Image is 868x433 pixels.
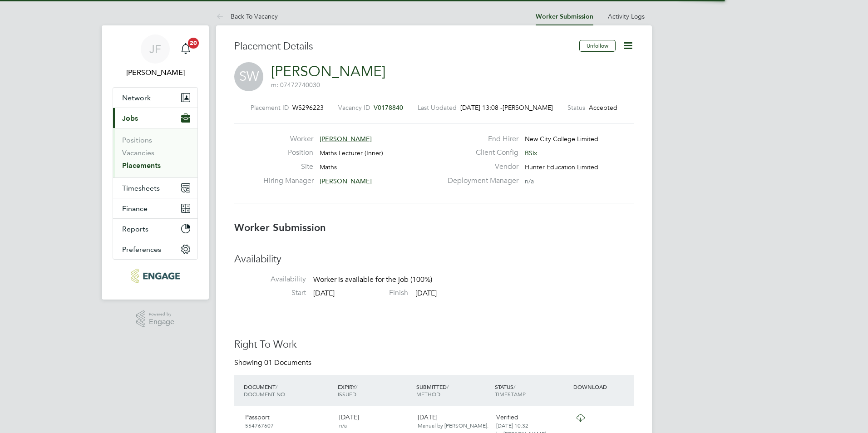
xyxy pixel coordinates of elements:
div: Jobs [113,128,197,177]
span: / [513,383,515,390]
span: [DATE] 10:32 [496,422,528,429]
span: [PERSON_NAME] [503,103,553,112]
nav: Main navigation [102,25,209,300]
label: Last Updated [418,103,457,112]
span: Reports [122,225,148,233]
div: [DATE] [335,409,414,433]
div: EXPIRY [335,379,414,402]
span: Maths [320,163,337,171]
span: Engage [149,318,174,326]
span: Finance [122,204,148,213]
span: Verified [496,413,518,421]
span: DOCUMENT NO. [244,390,286,398]
b: Worker Submission [234,221,326,234]
span: 01 Documents [264,358,311,367]
span: / [276,383,277,390]
label: Hiring Manager [263,176,313,186]
label: Deployment Manager [442,176,518,186]
span: 20 [188,38,199,49]
span: [PERSON_NAME] [320,177,372,185]
span: [PERSON_NAME] [320,135,372,143]
span: Preferences [122,245,161,254]
div: [DATE] [414,409,493,433]
span: V0178840 [374,103,403,112]
span: Worker is available for the job (100%) [313,275,432,284]
label: End Hirer [442,134,518,144]
a: Go to home page [113,269,198,283]
div: Showing [234,358,313,368]
a: Back To Vacancy [216,12,278,20]
h3: Right To Work [234,338,634,351]
span: Jobs [122,114,138,123]
label: Vendor [442,162,518,172]
label: Vacancy ID [338,103,370,112]
span: n/a [339,422,347,429]
label: Worker [263,134,313,144]
span: ISSUED [338,390,356,398]
label: Site [263,162,313,172]
span: New City College Limited [525,135,598,143]
label: Availability [234,275,306,284]
a: [PERSON_NAME] [271,63,385,80]
label: Placement ID [251,103,289,112]
span: Timesheets [122,184,160,192]
button: Timesheets [113,178,197,198]
span: [DATE] [313,289,335,298]
label: Client Config [442,148,518,157]
label: Position [263,148,313,157]
label: Finish [336,288,408,298]
button: Preferences [113,239,197,259]
span: Hunter Education Limited [525,163,598,171]
div: STATUS [493,379,571,402]
button: Reports [113,219,197,239]
span: / [447,383,449,390]
a: Vacancies [122,148,154,157]
span: Powered by [149,310,174,318]
a: 20 [177,34,195,64]
a: Positions [122,136,152,144]
span: m: 07472740030 [271,81,320,89]
h3: Placement Details [234,40,572,53]
span: Maths Lecturer (Inner) [320,149,383,157]
a: Worker Submission [536,13,593,20]
span: [DATE] 13:08 - [460,103,503,112]
a: Powered byEngage [136,310,175,328]
div: DOCUMENT [242,379,335,402]
span: TIMESTAMP [495,390,526,398]
span: 554767607 [245,422,274,429]
span: JF [149,43,161,55]
div: DOWNLOAD [571,379,634,395]
label: Start [234,288,306,298]
span: WS296223 [292,103,324,112]
button: Finance [113,198,197,218]
a: Placements [122,161,161,170]
a: JF[PERSON_NAME] [113,34,198,78]
button: Network [113,88,197,108]
img: huntereducation-logo-retina.png [131,269,179,283]
span: [DATE] [415,289,437,298]
span: METHOD [416,390,440,398]
span: BSix [525,149,537,157]
span: SW [234,62,263,91]
div: SUBMITTED [414,379,493,402]
span: James Farrington [113,67,198,78]
label: Status [567,103,585,112]
h3: Availability [234,253,634,266]
button: Jobs [113,108,197,128]
a: Activity Logs [608,12,645,20]
span: Network [122,93,151,102]
span: / [355,383,357,390]
span: Manual by [PERSON_NAME]. [418,422,488,429]
span: Accepted [589,103,617,112]
button: Unfollow [579,40,616,52]
div: Passport [242,409,335,433]
span: n/a [525,177,534,185]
